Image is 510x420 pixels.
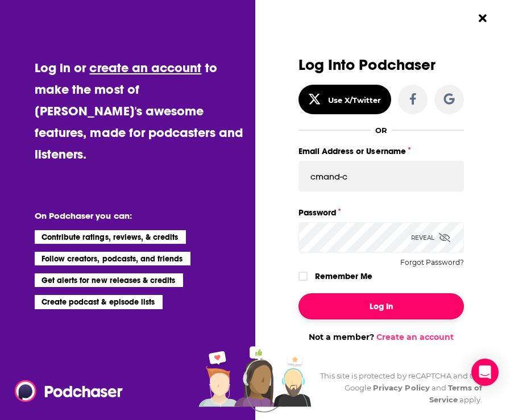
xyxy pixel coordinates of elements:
div: OR [375,126,387,135]
li: Create podcast & episode lists [35,295,163,309]
li: On Podchaser you can: [35,210,246,221]
div: Open Intercom Messenger [471,359,499,386]
div: This site is protected by reCAPTCHA and the Google and apply. [317,370,483,406]
li: Follow creators, podcasts, and friends [35,252,191,265]
label: Password [298,205,465,220]
img: Podchaser - Follow, Share and Rate Podcasts [15,380,124,402]
button: Log In [298,293,465,319]
label: Remember Me [315,269,372,284]
li: Get alerts for new releases & credits [35,273,183,287]
a: Terms of Service [429,383,483,404]
a: Privacy Policy [373,383,430,392]
h3: Log Into Podchaser [298,57,465,73]
input: Email Address or Username [298,161,465,192]
div: Use X/Twitter [328,95,382,105]
li: Contribute ratings, reviews, & credits [35,230,186,244]
div: Reveal [411,222,450,253]
a: Create an account [376,332,454,342]
label: Email Address or Username [298,144,465,159]
button: Close Button [472,7,494,29]
button: Forgot Password? [400,259,464,267]
a: Podchaser - Follow, Share and Rate Podcasts [15,380,115,402]
button: Use X/Twitter [298,85,392,114]
a: create an account [89,60,201,76]
div: Not a member? [298,332,465,342]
